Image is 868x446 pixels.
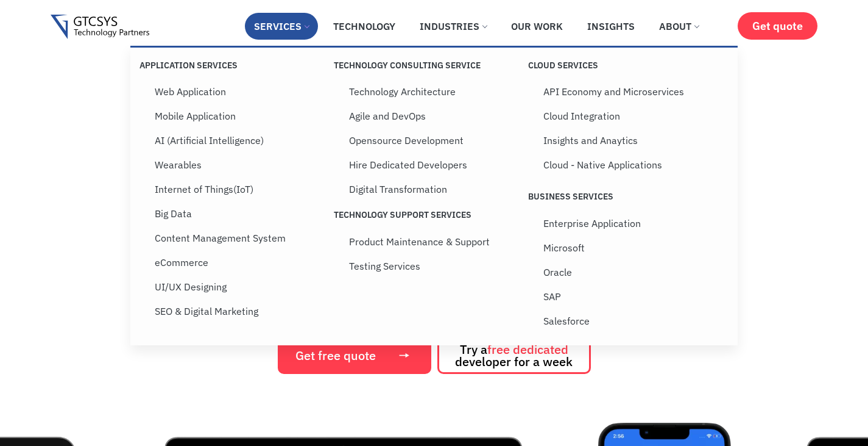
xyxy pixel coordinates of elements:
a: Agile and DevOps [340,104,534,128]
a: API Economy and Microservices [534,79,729,104]
a: eCommerce [146,250,340,275]
a: Get free quote [278,337,431,374]
p: Cloud Services [528,60,722,71]
a: Cloud - Native Applications [534,153,729,177]
a: Microsoft [534,236,729,260]
a: Opensource Development [340,128,534,153]
a: Services [245,13,318,40]
a: Technology [324,13,404,40]
a: Salesforce [534,309,729,333]
p: Business Services [528,191,722,202]
a: Content Management System [146,226,340,250]
a: Hire Dedicated Developers [340,153,534,177]
a: Oracle [534,260,729,284]
a: Mobile Application [146,104,340,128]
a: SAP [534,284,729,309]
a: Insights and Anaytics [534,128,729,153]
a: Technology Architecture [340,79,534,104]
p: Technology Support Services [334,209,528,220]
a: Enterprise Application [534,211,729,236]
span: free dedicated [487,341,568,358]
a: Insights [578,13,644,40]
a: About [650,13,708,40]
a: Big Data [146,201,340,226]
a: Industries [411,13,496,40]
a: Cloud Integration [534,104,729,128]
span: Get quote [752,20,803,32]
a: Wearables [146,153,340,177]
a: Try afree dedicated developer for a week [437,337,591,374]
a: Internet of Things(IoT) [146,177,340,201]
img: Gtcsys logo [51,15,150,40]
a: Digital Transformation [340,177,534,201]
a: AI (Artificial Intelligence) [146,128,340,153]
span: Get free quote [295,350,376,362]
a: Product Maintenance & Support [340,229,534,254]
a: Our Work [502,13,572,40]
span: Try a developer for a week [455,343,573,368]
a: Get quote [738,12,817,40]
p: Technology Consulting Service [334,60,528,71]
a: Testing Services [340,254,534,278]
a: UI/UX Designing [146,275,340,299]
a: Web Application [146,79,340,104]
p: Application Services [139,60,334,71]
a: SEO & Digital Marketing [146,299,340,323]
